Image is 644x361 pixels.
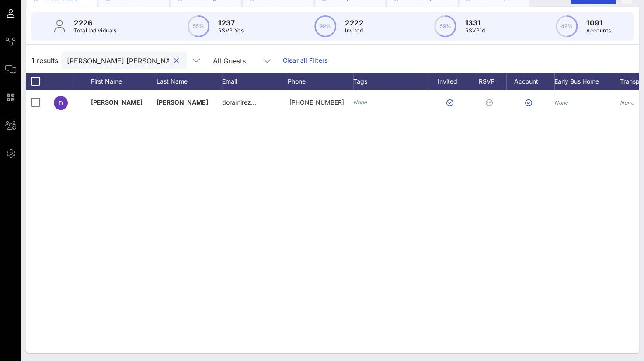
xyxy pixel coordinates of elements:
[288,73,353,90] div: Phone
[289,98,344,106] span: 347-260-7608
[428,73,476,90] div: Invited
[345,26,363,35] p: Invited
[465,26,484,35] p: RSVP`d
[554,99,568,106] i: None
[218,26,244,35] p: RSVP Yes
[74,18,117,28] p: 2226
[74,26,117,35] p: Total Individuals
[222,90,256,115] p: doramirez…
[174,56,179,65] button: clear icon
[59,99,63,107] span: D
[91,73,157,90] div: First Name
[554,73,620,90] div: Early Bus Home
[353,73,428,90] div: Tags
[506,73,554,90] div: Account
[157,98,208,106] span: [PERSON_NAME]
[157,73,222,90] div: Last Name
[586,18,611,28] p: 1091
[476,73,506,90] div: RSVP
[218,18,244,28] p: 1237
[345,18,363,28] p: 2222
[465,18,484,28] p: 1331
[31,55,58,66] span: 1 results
[620,99,634,106] i: None
[91,98,143,106] span: [PERSON_NAME]
[208,52,278,69] div: All Guests
[222,73,288,90] div: Email
[213,57,246,65] div: All Guests
[283,56,328,65] a: Clear all Filters
[586,26,611,35] p: Accounts
[353,99,367,105] i: None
